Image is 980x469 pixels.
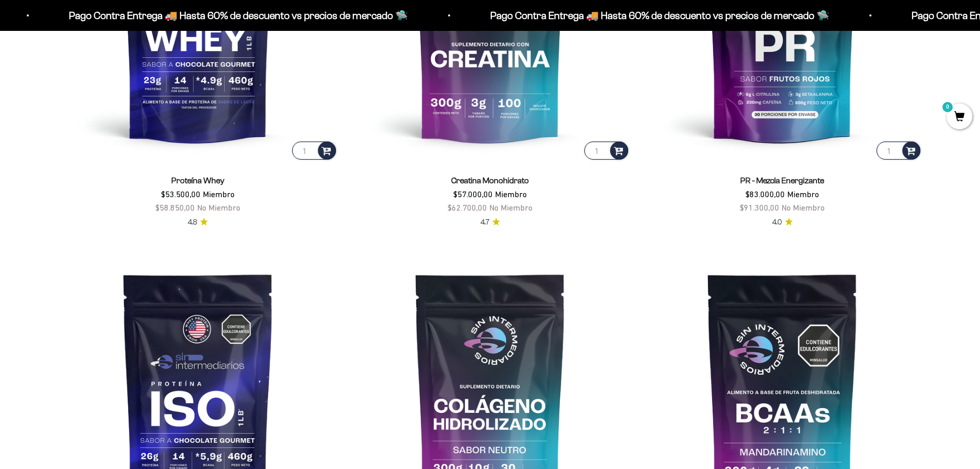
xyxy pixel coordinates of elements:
a: 4.74.7 de 5.0 estrellas [480,217,500,228]
a: PR - Mezcla Energizante [740,176,824,185]
span: 4.8 [188,217,197,228]
p: Pago Contra Entrega 🚚 Hasta 60% de descuento vs precios de mercado 🛸 [488,7,827,24]
span: $57.000,00 [453,189,493,199]
span: No Miembro [197,203,240,212]
a: Proteína Whey [171,176,224,185]
span: Miembro [495,189,527,199]
a: 4.04.0 de 5.0 estrellas [772,217,793,228]
mark: 0 [941,101,954,113]
span: Miembro [203,189,235,199]
span: $53.500,00 [161,189,201,199]
span: $83.000,00 [745,189,785,199]
p: Pago Contra Entrega 🚚 Hasta 60% de descuento vs precios de mercado 🛸 [67,7,406,24]
span: 4.7 [480,217,489,228]
a: 0 [947,112,972,123]
span: Miembro [787,189,819,199]
span: $91.300,00 [740,203,779,212]
span: No Miembro [489,203,532,212]
span: 4.0 [772,217,782,228]
span: No Miembro [781,203,825,212]
span: $58.850,00 [155,203,195,212]
a: 4.84.8 de 5.0 estrellas [188,217,208,228]
span: $62.700,00 [448,203,487,212]
a: Creatina Monohidrato [451,176,529,185]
